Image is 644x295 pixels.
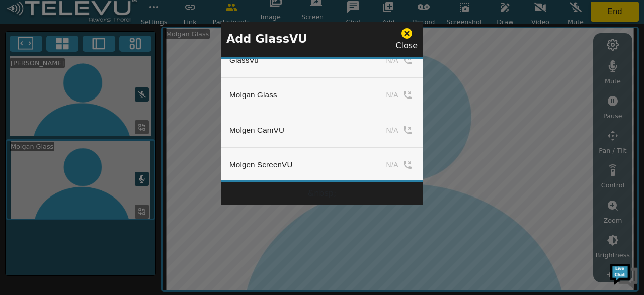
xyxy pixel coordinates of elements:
[17,47,42,72] img: d_736959983_company_1615157101543_736959983
[58,85,139,187] span: We're online!
[229,89,277,101] div: Molgan Glass
[221,27,423,183] table: simple table
[395,27,418,52] div: Close
[609,260,639,290] img: Chat Widget
[221,182,423,205] div: &nbsp;
[229,125,284,136] div: Molgen CamVU
[5,192,192,227] textarea: Type your message and hit 'Enter'
[226,31,307,48] p: Add GlassVU
[229,55,259,66] div: GlassVu
[165,5,189,29] div: Minimize live chat window
[229,159,293,170] div: Molgen ScreenVU
[52,53,169,66] div: Chat with us now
